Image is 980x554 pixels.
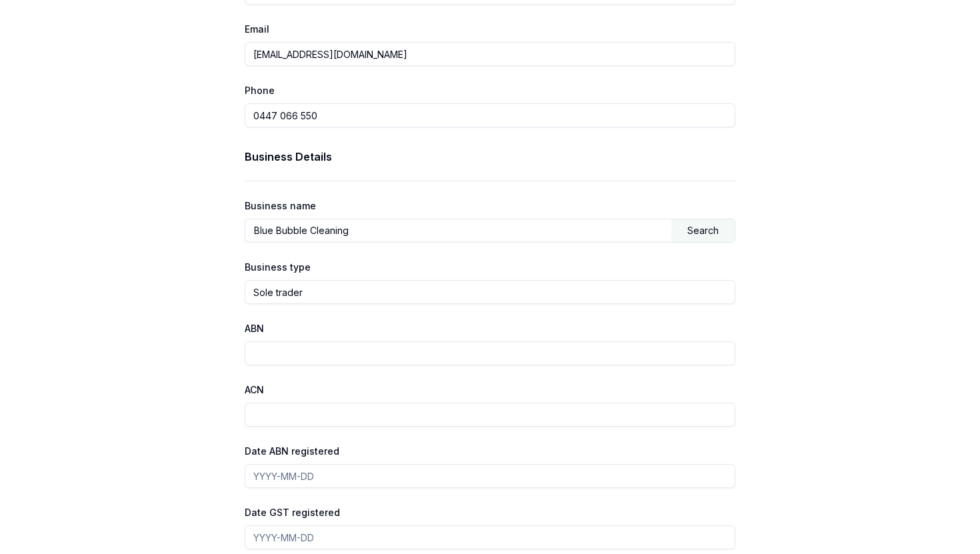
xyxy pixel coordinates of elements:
label: ABN [245,323,264,334]
input: Enter business name [245,219,671,241]
label: Phone [245,85,275,96]
label: Business type [245,261,311,273]
div: Search [671,219,735,242]
h3: Business Details [245,149,735,165]
label: ACN [245,384,264,395]
label: Email [245,23,269,35]
input: YYYY-MM-DD [245,525,735,549]
label: Date ABN registered [245,445,339,457]
label: Business name [245,200,316,211]
input: 0431 234 567 [245,103,735,127]
input: YYYY-MM-DD [245,464,735,488]
label: Date GST registered [245,507,340,518]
